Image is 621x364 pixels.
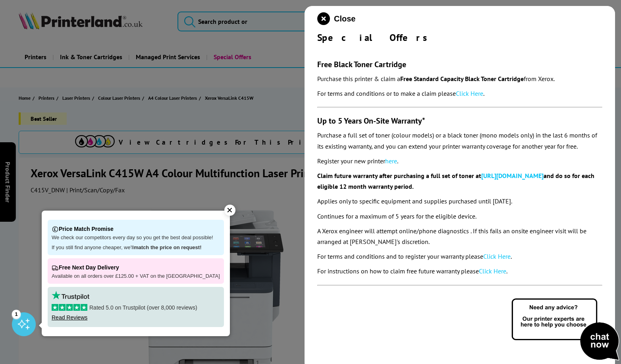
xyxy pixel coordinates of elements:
h3: Free Black Toner Cartridge [317,59,602,70]
strong: match the price on request! [134,244,201,250]
a: [URL][DOMAIN_NAME] [481,172,544,180]
button: close modal [317,12,355,25]
p: A Xerox engineer will attempt online/phone diagnostics . If this fails an onsite engineer visit w... [317,226,602,247]
a: here [385,157,397,165]
div: 1 [12,310,21,318]
p: For terms and conditions and to register your warranty please . [317,251,602,262]
img: trustpilot rating [52,291,89,300]
span: Close [334,14,355,23]
p: Purchase this printer & claim a from Xerox. [317,74,602,84]
a: Click Here [456,89,483,97]
p: Purchase a full set of toner (colour models) or a black toner (mono models only) in the last 6 mo... [317,130,602,151]
p: We check our competitors every day so you get the best deal possible! [52,234,220,241]
a: Click Here [479,267,506,275]
h3: Up to 5 Years On-Site Warranty* [317,116,602,126]
p: Price Match Promise [52,224,220,234]
p: If you still find anyone cheaper, we'll [52,244,220,251]
p: Free Next Day Delivery [52,262,220,273]
div: Special Offers [317,31,602,44]
img: stars-5.svg [52,304,87,311]
div: ✕ [224,205,235,216]
a: Read Reviews [52,314,87,321]
a: Click Here [483,252,511,260]
strong: Free Standard Capacity Black Toner Cartridge [400,75,524,83]
p: Rated 5.0 on Trustpilot (over 8,000 reviews) [52,304,220,311]
p: Available on all orders over £125.00 + VAT on the [GEOGRAPHIC_DATA] [52,273,220,280]
p: Applies only to specific equipment and supplies purchased until [DATE]. [317,196,602,207]
p: For instructions on how to claim free future warranty please . [317,266,602,277]
p: For terms and conditions or to make a claim please . [317,88,602,99]
img: Open Live Chat window [510,297,621,362]
strong: Claim future warranty after purchasing a full set of toner at and do so for each eligible 12 mont... [317,172,594,190]
p: Register your new printer . [317,156,602,167]
p: Continues for a maximum of 5 years for the eligible device. [317,211,602,222]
